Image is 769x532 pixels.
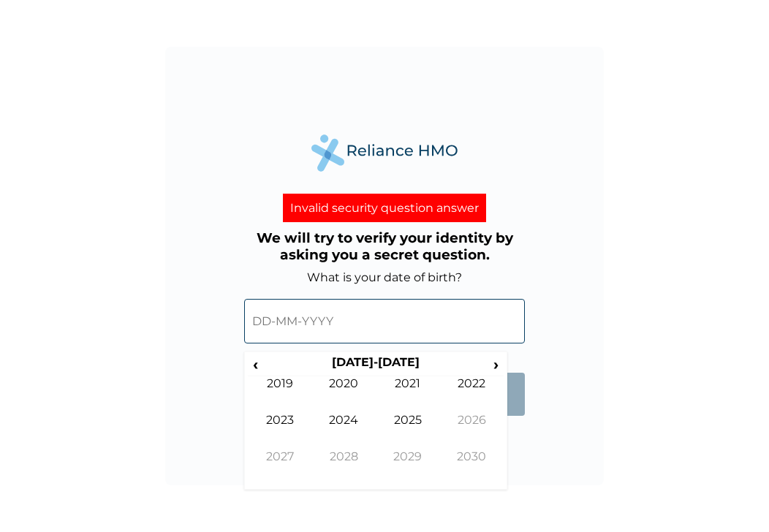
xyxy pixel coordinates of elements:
[283,194,486,222] div: Invalid security question answer
[488,355,504,373] span: ›
[376,376,440,413] td: 2021
[440,413,504,449] td: 2026
[248,449,312,486] td: 2027
[312,376,376,413] td: 2020
[248,376,312,413] td: 2019
[312,413,376,449] td: 2024
[312,449,376,486] td: 2028
[440,449,504,486] td: 2030
[376,413,440,449] td: 2025
[248,355,263,373] span: ‹
[311,134,458,172] img: Reliance Health's Logo
[244,299,525,343] input: DD-MM-YYYY
[376,449,440,486] td: 2029
[248,413,312,449] td: 2023
[263,355,488,376] th: [DATE]-[DATE]
[244,229,525,263] h3: We will try to verify your identity by asking you a secret question.
[440,376,504,413] td: 2022
[307,270,462,284] label: What is your date of birth?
